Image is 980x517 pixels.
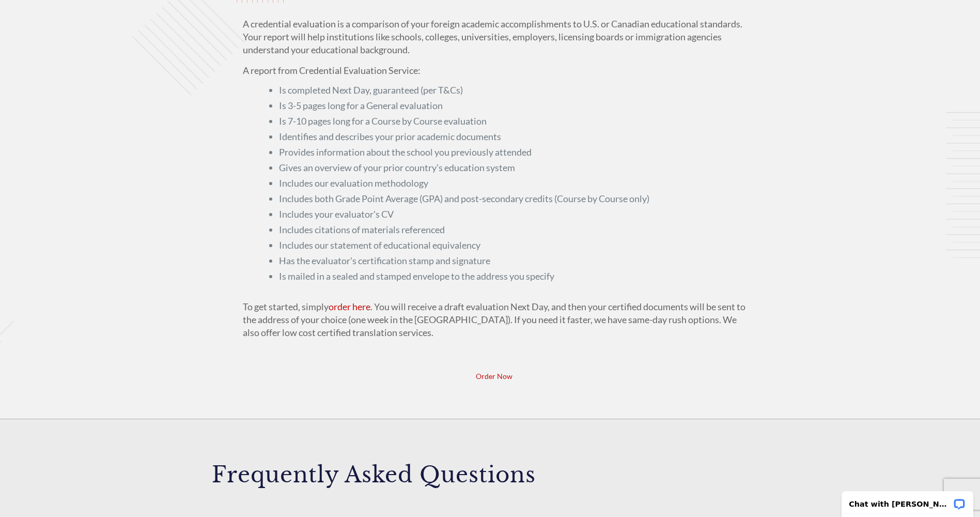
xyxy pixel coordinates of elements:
[279,193,746,204] li: Includes both Grade Point Average (GPA) and post-secondary credits (Course by Course only)
[329,301,370,312] a: order here
[464,363,524,390] a: Order Now
[279,100,746,111] li: Is 3-5 pages long for a General evaluation
[476,372,512,381] span: Order Now
[279,116,746,126] li: Is 7-10 pages long for a Course by Course evaluation
[279,224,746,235] li: Includes citations of materials referenced
[279,240,746,250] li: Includes our statement of educational equivalency
[243,300,746,339] p: To get started, simply . You will receive a draft evaluation Next Day, and then your certified do...
[243,64,746,77] p: A report from Credential Evaluation Service:
[279,162,746,173] li: Gives an overview of your prior country’s education system
[279,209,746,219] li: Includes your evaluator's CV
[279,131,746,142] li: Identifies and describes your prior academic documents
[279,85,746,95] li: Is completed Next Day, guaranteed (per T&Cs)
[243,18,746,56] p: A credential evaluation is a comparison of your foreign academic accomplishments to U.S. or Canad...
[279,147,746,157] li: Provides information about the school you previously attended
[279,255,746,266] li: Has the evaluator's certification stamp and signature
[212,461,769,489] h2: Frequently Asked Questions
[835,484,980,517] iframe: LiveChat chat widget
[279,178,746,188] li: Includes our evaluation methodology
[279,271,746,281] li: Is mailed in a sealed and stamped envelope to the address you specify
